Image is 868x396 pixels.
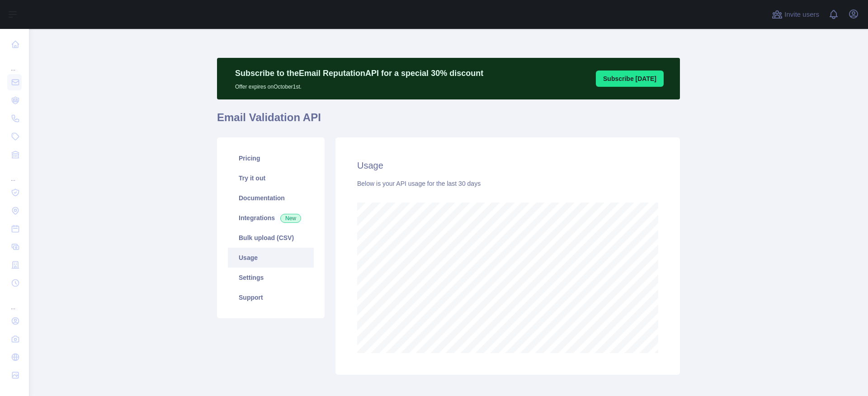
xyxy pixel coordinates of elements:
span: Invite users [784,9,819,20]
a: Pricing [228,148,314,168]
a: Settings [228,268,314,288]
a: Support [228,288,314,307]
a: Try it out [228,168,314,188]
button: Subscribe [DATE] [596,71,664,87]
div: Below is your API usage for the last 30 days [357,179,658,188]
div: ... [7,165,22,183]
h2: Usage [357,159,658,172]
span: New [280,214,301,223]
div: ... [7,54,22,72]
div: ... [7,293,22,311]
a: Integrations New [228,208,314,228]
a: Documentation [228,188,314,208]
h1: Email Validation API [217,110,680,132]
a: Usage [228,248,314,268]
button: Invite users [770,7,821,22]
p: Offer expires on October 1st. [235,80,483,90]
p: Subscribe to the Email Reputation API for a special 30 % discount [235,67,483,80]
a: Bulk upload (CSV) [228,228,314,248]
